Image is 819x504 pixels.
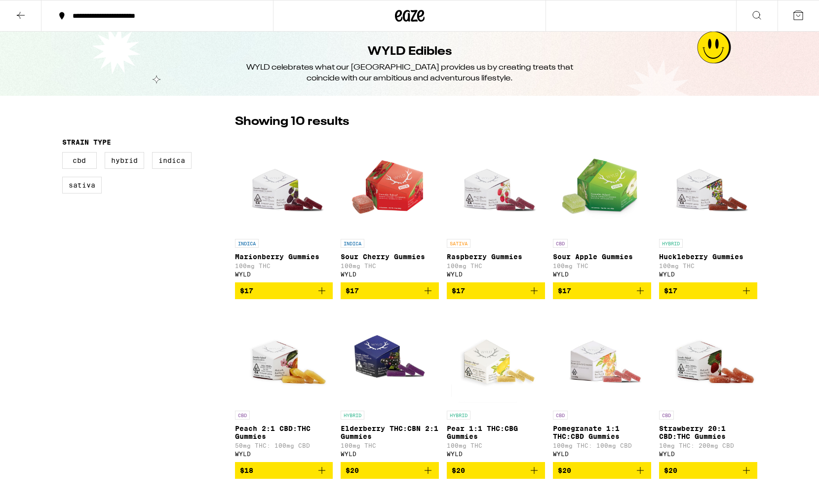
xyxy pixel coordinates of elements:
[659,135,757,282] a: Open page for Huckleberry Gummies from WYLD
[62,152,97,169] label: CBD
[553,271,651,277] div: WYLD
[447,425,545,440] p: Pear 1:1 THC:CBG Gummies
[659,253,757,261] p: Huckleberry Gummies
[346,287,359,295] span: $17
[447,135,545,234] img: WYLD - Raspberry Gummies
[235,307,333,462] a: Open page for Peach 2:1 CBD:THC Gummies from WYLD
[235,239,259,248] p: INDICA
[659,271,757,277] div: WYLD
[346,466,359,474] span: $20
[553,282,651,299] button: Add to bag
[447,411,470,420] p: HYBRID
[341,263,439,269] p: 100mg THC
[553,307,651,462] a: Open page for Pomegranate 1:1 THC:CBD Gummies from WYLD
[447,451,545,457] div: WYLD
[659,462,757,479] button: Add to bag
[341,307,439,462] a: Open page for Elderberry THC:CBN 2:1 Gummies from WYLD
[240,287,253,295] span: $17
[235,462,333,479] button: Add to bag
[447,307,545,406] img: WYLD - Pear 1:1 THC:CBG Gummies
[553,451,651,457] div: WYLD
[341,411,364,420] p: HYBRID
[341,451,439,457] div: WYLD
[659,425,757,440] p: Strawberry 20:1 CBD:THC Gummies
[341,462,439,479] button: Add to bag
[664,466,677,474] span: $20
[447,307,545,462] a: Open page for Pear 1:1 THC:CBG Gummies from WYLD
[341,307,439,406] img: WYLD - Elderberry THC:CBN 2:1 Gummies
[235,451,333,457] div: WYLD
[659,282,757,299] button: Add to bag
[341,425,439,440] p: Elderberry THC:CBN 2:1 Gummies
[341,253,439,261] p: Sour Cherry Gummies
[341,271,439,277] div: WYLD
[62,138,111,146] legend: Strain Type
[447,462,545,479] button: Add to bag
[553,425,651,440] p: Pomegranate 1:1 THC:CBD Gummies
[447,135,545,282] a: Open page for Raspberry Gummies from WYLD
[553,239,568,248] p: CBD
[447,263,545,269] p: 100mg THC
[452,466,465,474] span: $20
[341,282,439,299] button: Add to bag
[341,135,439,282] a: Open page for Sour Cherry Gummies from WYLD
[235,411,250,420] p: CBD
[235,253,333,261] p: Marionberry Gummies
[553,135,651,234] img: WYLD - Sour Apple Gummies
[553,253,651,261] p: Sour Apple Gummies
[659,263,757,269] p: 100mg THC
[341,135,439,234] img: WYLD - Sour Cherry Gummies
[553,307,651,406] img: WYLD - Pomegranate 1:1 THC:CBD Gummies
[341,442,439,449] p: 100mg THC
[553,263,651,269] p: 100mg THC
[235,135,333,234] img: WYLD - Marionberry Gummies
[447,239,470,248] p: SATIVA
[553,135,651,282] a: Open page for Sour Apple Gummies from WYLD
[235,307,333,406] img: WYLD - Peach 2:1 CBD:THC Gummies
[553,411,568,420] p: CBD
[235,442,333,449] p: 50mg THC: 100mg CBD
[452,287,465,295] span: $17
[240,466,253,474] span: $18
[558,466,571,474] span: $20
[659,307,757,406] img: WYLD - Strawberry 20:1 CBD:THC Gummies
[553,442,651,449] p: 100mg THC: 100mg CBD
[664,287,677,295] span: $17
[235,282,333,299] button: Add to bag
[659,451,757,457] div: WYLD
[152,152,192,169] label: Indica
[659,411,674,420] p: CBD
[659,307,757,462] a: Open page for Strawberry 20:1 CBD:THC Gummies from WYLD
[105,152,144,169] label: Hybrid
[235,271,333,277] div: WYLD
[341,239,364,248] p: INDICA
[235,135,333,282] a: Open page for Marionberry Gummies from WYLD
[447,442,545,449] p: 100mg THC
[235,425,333,440] p: Peach 2:1 CBD:THC Gummies
[447,253,545,261] p: Raspberry Gummies
[447,282,545,299] button: Add to bag
[659,135,757,234] img: WYLD - Huckleberry Gummies
[62,177,102,194] label: Sativa
[659,239,683,248] p: HYBRID
[659,442,757,449] p: 10mg THC: 200mg CBD
[235,114,349,130] p: Showing 10 results
[447,271,545,277] div: WYLD
[368,43,452,60] h1: WYLD Edibles
[230,62,589,84] div: WYLD celebrates what our [GEOGRAPHIC_DATA] provides us by creating treats that coincide with our ...
[553,462,651,479] button: Add to bag
[235,263,333,269] p: 100mg THC
[558,287,571,295] span: $17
